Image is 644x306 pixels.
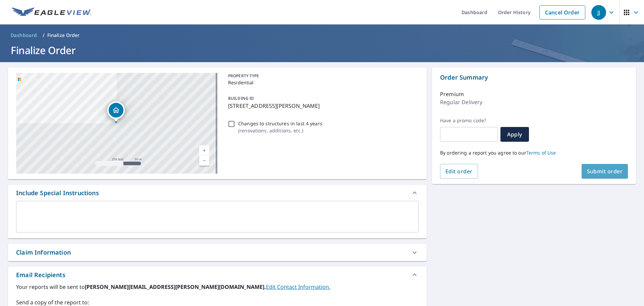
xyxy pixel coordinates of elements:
label: Your reports will be sent to [16,283,419,291]
a: Dashboard [8,30,40,41]
p: By ordering a report you agree to our [440,150,628,156]
div: Email Recipients [16,270,65,279]
h1: Finalize Order [8,43,636,57]
p: Order Summary [440,73,628,82]
a: Current Level 17, Zoom Out [199,156,209,166]
span: Edit order [445,168,473,175]
p: Regular Delivery [440,98,482,106]
label: Have a promo code? [440,118,498,124]
a: Current Level 17, Zoom In [199,145,209,156]
div: Include Special Instructions [16,188,99,198]
p: ( renovations, additions, etc. ) [238,127,322,134]
nav: breadcrumb [8,30,636,41]
div: Claim Information [8,244,427,261]
a: EditContactInfo [266,283,330,291]
div: Include Special Instructions [8,185,427,201]
span: Dashboard [11,32,37,39]
p: [STREET_ADDRESS][PERSON_NAME] [228,102,416,110]
p: BUILDING ID [228,95,254,101]
button: Apply [500,127,529,142]
a: Terms of Use [526,149,556,156]
li: / [43,31,45,39]
p: PROPERTY TYPE [228,73,416,79]
p: Changes to structures in last 4 years [238,120,322,127]
p: Finalize Order [47,32,80,39]
div: Claim Information [16,248,71,257]
span: Apply [506,131,524,138]
span: Submit order [587,168,623,175]
div: Dropped pin, building 1, Residential property, 4844 Cabernet Ave De Soto, MO 63020 [107,101,125,122]
div: Email Recipients [8,267,427,283]
img: EV Logo [12,7,91,17]
p: Premium [440,90,464,98]
a: Cancel Order [539,5,585,19]
button: Submit order [582,164,628,179]
b: [PERSON_NAME][EMAIL_ADDRESS][PERSON_NAME][DOMAIN_NAME]. [85,283,266,291]
button: Edit order [440,164,478,179]
div: JJ [591,5,606,20]
p: Residential [228,79,416,86]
